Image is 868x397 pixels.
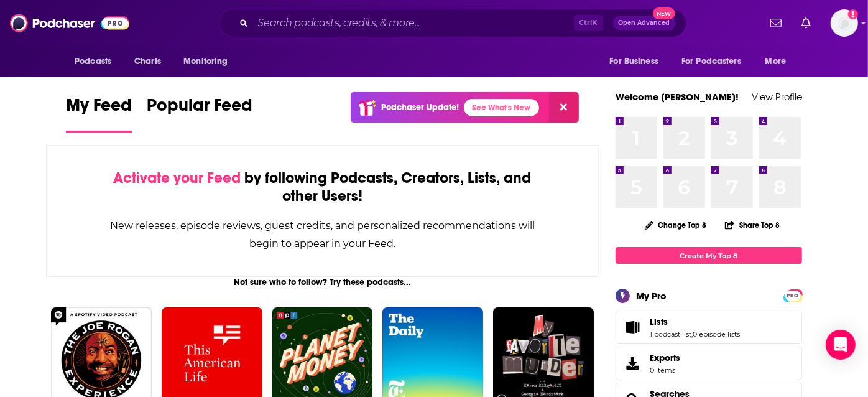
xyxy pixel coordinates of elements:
button: open menu [757,50,802,73]
div: by following Podcasts, Creators, Lists, and other Users! [109,169,536,205]
span: Lists [616,311,802,344]
span: , [691,330,693,339]
a: Show notifications dropdown [765,12,787,34]
span: Lists [650,316,668,327]
button: open menu [673,50,759,73]
button: open menu [601,50,674,73]
a: Welcome [PERSON_NAME]! [616,91,739,103]
span: Charts [134,53,161,70]
button: open menu [66,50,127,73]
span: Open Advanced [619,20,670,26]
span: Ctrl K [574,15,603,31]
a: Create My Top 8 [616,247,802,264]
div: Not sure who to follow? Try these podcasts... [46,277,599,287]
span: Monitoring [183,53,228,70]
button: Open AdvancedNew [613,16,676,30]
button: Share Top 8 [724,213,780,237]
button: open menu [175,50,244,73]
a: PRO [785,291,800,300]
span: Activate your Feed [113,169,241,187]
span: My Feed [66,95,132,123]
svg: Add a profile image [848,9,858,19]
a: Exports [616,347,802,380]
button: Change Top 8 [637,217,714,233]
span: New [653,7,675,19]
span: Logged in as anna.andree [831,9,858,37]
a: View Profile [752,91,802,103]
a: See What's New [464,99,539,116]
span: Podcasts [75,53,111,70]
span: For Business [609,53,658,70]
a: Popular Feed [147,95,252,133]
span: For Podcasters [681,53,741,70]
p: Podchaser Update! [381,102,459,113]
img: User Profile [831,9,858,37]
input: Search podcasts, credits, & more... [253,13,574,33]
span: Exports [650,352,680,363]
a: Charts [126,50,169,73]
span: Popular Feed [147,95,252,123]
a: Lists [650,316,740,327]
span: PRO [785,291,800,301]
span: 0 items [650,366,680,375]
div: Open Intercom Messenger [826,330,856,360]
button: Show profile menu [831,9,858,37]
a: 0 episode lists [693,330,740,339]
a: My Feed [66,95,132,133]
div: My Pro [636,290,667,302]
a: Show notifications dropdown [796,12,816,34]
span: Exports [620,355,645,372]
a: Lists [620,319,645,336]
a: 1 podcast list [650,330,691,339]
div: Search podcasts, credits, & more... [219,9,686,37]
span: More [765,53,787,70]
img: Podchaser - Follow, Share and Rate Podcasts [10,11,129,35]
div: New releases, episode reviews, guest credits, and personalized recommendations will begin to appe... [109,217,536,253]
